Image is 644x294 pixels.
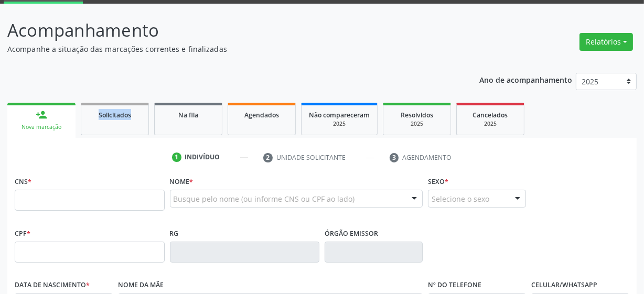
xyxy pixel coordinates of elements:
[391,120,443,128] div: 2025
[7,43,448,55] p: Acompanhe a situação das marcações correntes e finalizadas
[170,225,179,242] label: RG
[36,109,47,121] div: person_add
[170,173,194,190] label: Nome
[118,277,164,293] label: Nome da mãe
[309,120,370,128] div: 2025
[7,17,448,43] p: Acompanhamento
[325,225,378,242] label: Órgão emissor
[428,173,448,190] label: Sexo
[185,153,220,162] div: Indivíduo
[172,153,181,162] div: 1
[401,111,433,119] span: Resolvidos
[464,120,517,128] div: 2025
[244,111,279,119] span: Agendados
[432,193,489,204] span: Selecione o sexo
[428,277,481,293] label: Nº do Telefone
[479,73,572,86] p: Ano de acompanhamento
[473,111,508,119] span: Cancelados
[99,111,131,119] span: Solicitados
[309,111,370,119] span: Não compareceram
[15,277,90,293] label: Data de nascimento
[178,111,198,119] span: Na fila
[15,173,31,190] label: CNS
[531,277,597,293] label: Celular/WhatsApp
[15,123,68,131] div: Nova marcação
[15,225,30,242] label: CPF
[174,193,355,204] span: Busque pelo nome (ou informe CNS ou CPF ao lado)
[579,33,633,51] button: Relatórios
